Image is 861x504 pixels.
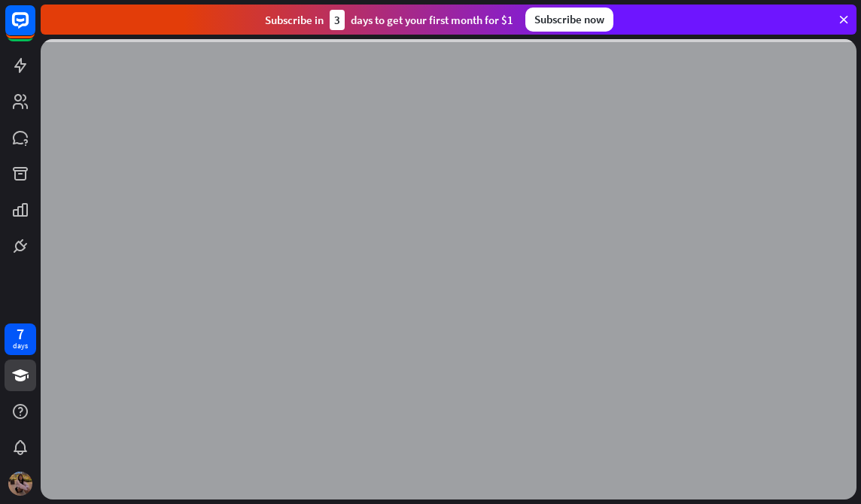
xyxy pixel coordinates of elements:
a: 7 days [5,323,36,355]
div: Subscribe in days to get your first month for $1 [265,10,513,30]
div: 7 [17,327,24,341]
div: Subscribe now [525,8,613,32]
div: days [13,341,28,351]
div: 3 [330,10,345,30]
